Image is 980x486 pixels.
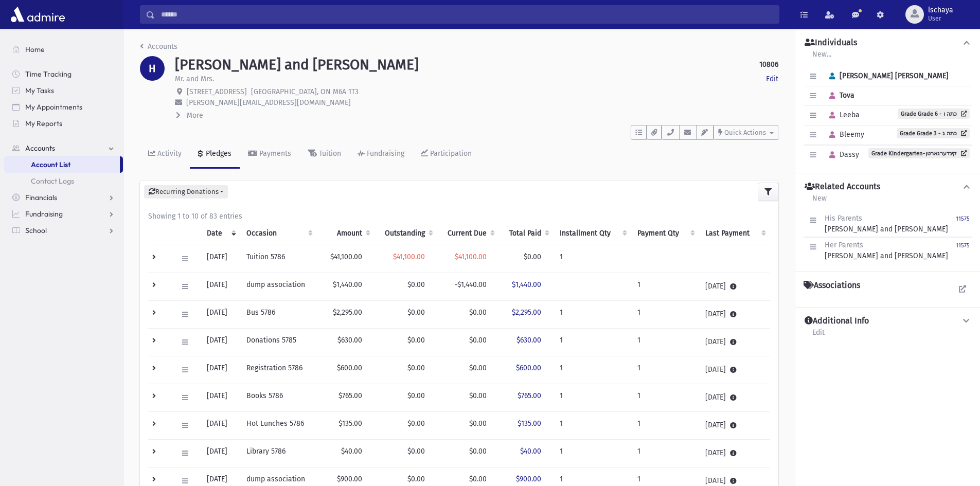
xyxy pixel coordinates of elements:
[186,98,351,107] span: [PERSON_NAME][EMAIL_ADDRESS][DOMAIN_NAME]
[554,245,632,273] td: 1
[928,6,953,14] span: lschaya
[413,140,480,169] a: Participation
[699,411,770,439] td: [DATE]
[804,182,972,192] button: Related Accounts
[240,300,316,328] td: Bus 5786
[317,300,375,328] td: $2,295.00
[201,300,240,328] td: [DATE]
[240,140,299,169] a: Payments
[251,87,359,96] span: [GEOGRAPHIC_DATA], ON M6A 1T3
[518,391,541,400] span: $765.00
[240,328,316,356] td: Donations 5785
[201,439,240,467] td: [DATE]
[140,140,190,169] a: Activity
[956,240,970,261] a: 11575
[469,308,487,317] span: $0.00
[469,336,487,345] span: $0.00
[699,273,770,300] td: [DATE]
[524,253,541,261] span: $0.00
[812,192,827,211] a: New
[4,66,123,82] a: Time Tracking
[317,411,375,439] td: $135.00
[4,140,123,156] a: Accounts
[407,475,425,483] span: $0.00
[140,42,177,51] a: Accounts
[631,384,699,411] td: 1
[204,149,231,158] div: Pledges
[4,222,123,239] a: School
[240,245,316,273] td: Tuition 5786
[201,328,240,356] td: [DATE]
[25,193,57,202] span: Financials
[512,308,541,317] span: $2,295.00
[554,439,632,467] td: 1
[140,41,177,56] nav: breadcrumb
[554,411,632,439] td: 1
[240,222,316,245] th: Occasion : activate to sort column ascending
[469,364,487,372] span: $0.00
[175,74,214,84] p: Mr. and Mrs.
[428,149,472,158] div: Participation
[804,280,860,291] h4: Associations
[317,273,375,300] td: $1,440.00
[187,87,247,96] span: [STREET_ADDRESS]
[812,327,825,345] a: Edit
[317,384,375,411] td: $765.00
[897,128,970,138] a: Grade Grade 3 - כתה ג
[554,384,632,411] td: 1
[699,328,770,356] td: [DATE]
[4,82,123,99] a: My Tasks
[469,419,487,428] span: $0.00
[190,140,240,169] a: Pledges
[25,102,82,112] span: My Appointments
[928,14,953,23] span: User
[825,213,948,235] div: [PERSON_NAME] and [PERSON_NAME]
[631,328,699,356] td: 1
[8,4,67,25] img: AdmirePro
[499,222,553,245] th: Total Paid: activate to sort column ascending
[4,173,123,189] a: Contact Logs
[257,149,291,158] div: Payments
[805,182,880,192] h4: Related Accounts
[699,300,770,328] td: [DATE]
[140,56,165,81] div: H
[4,115,123,132] a: My Reports
[317,328,375,356] td: $630.00
[699,384,770,411] td: [DATE]
[516,475,541,483] span: $900.00
[31,176,74,186] span: Contact Logs
[365,149,404,158] div: Fundraising
[825,130,864,139] span: Bleemy
[520,447,541,456] span: $40.00
[375,222,438,245] th: Outstanding: activate to sort column ascending
[175,56,419,74] h1: [PERSON_NAME] and [PERSON_NAME]
[201,411,240,439] td: [DATE]
[407,308,425,317] span: $0.00
[317,222,375,245] th: Amount: activate to sort column ascending
[4,189,123,206] a: Financials
[407,447,425,456] span: $0.00
[4,99,123,115] a: My Appointments
[631,439,699,467] td: 1
[240,273,316,300] td: dump association
[554,300,632,328] td: 1
[187,111,203,120] span: More
[825,111,860,119] span: Leeba
[201,356,240,384] td: [DATE]
[759,59,778,70] strong: 10806
[25,209,63,219] span: Fundraising
[956,213,970,235] a: 11575
[724,129,766,136] span: Quick Actions
[317,245,375,273] td: $41,100.00
[631,356,699,384] td: 1
[201,384,240,411] td: [DATE]
[155,5,779,24] input: Search
[554,222,632,245] th: Installment Qty: activate to sort column ascending
[155,149,182,158] div: Activity
[31,160,70,169] span: Account List
[317,149,341,158] div: Tuition
[516,364,541,372] span: $600.00
[25,45,45,54] span: Home
[825,214,862,223] span: His Parents
[825,241,863,249] span: Her Parents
